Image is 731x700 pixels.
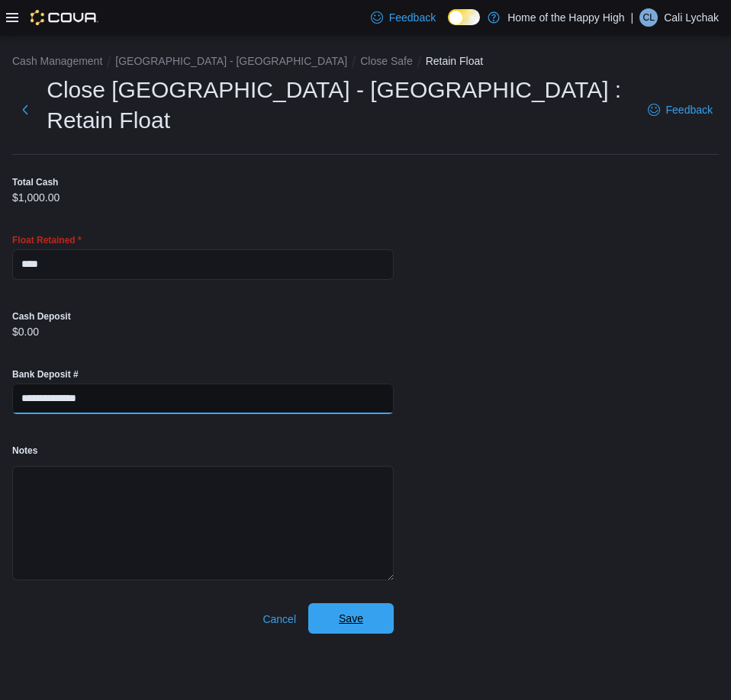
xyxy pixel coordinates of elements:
[426,55,483,67] button: Retain Float
[308,603,394,634] button: Save
[666,102,713,117] span: Feedback
[12,445,37,457] label: Notes
[642,8,654,27] span: CL
[448,9,480,25] input: Dark Mode
[12,95,37,125] button: Next
[115,55,347,67] button: [GEOGRAPHIC_DATA] - [GEOGRAPHIC_DATA]
[12,326,39,338] p: $0.00
[339,611,363,626] span: Save
[262,612,296,627] span: Cancel
[365,2,442,33] a: Feedback
[12,191,60,204] p: $1,000.00
[631,8,634,27] p: |
[389,10,436,25] span: Feedback
[664,8,719,27] p: Cali Lychak
[360,55,412,67] button: Close Safe
[12,234,82,246] label: Float Retained *
[507,8,624,27] p: Home of the Happy High
[256,604,302,634] button: Cancel
[12,368,79,381] label: Bank Deposit #
[12,55,102,67] button: Cash Management
[47,75,632,136] h1: Close [GEOGRAPHIC_DATA] - [GEOGRAPHIC_DATA] : Retain Float
[642,95,719,125] a: Feedback
[12,53,719,72] nav: An example of EuiBreadcrumbs
[639,8,658,27] div: Cali Lychak
[12,310,71,323] label: Cash Deposit
[31,10,98,25] img: Cova
[12,176,58,188] label: Total Cash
